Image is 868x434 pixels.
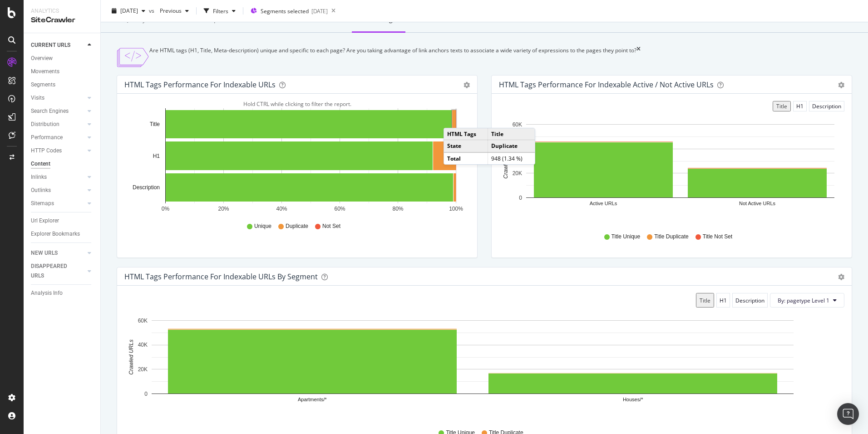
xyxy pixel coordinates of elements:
td: Total [444,152,488,164]
text: Crawled URLs [503,144,509,179]
text: Title [150,121,160,128]
span: Not Set [322,222,340,230]
text: Description [133,184,160,191]
span: Title Unique [612,233,641,241]
button: Title [773,101,791,111]
text: Houses/* [623,397,643,403]
text: 60K [513,121,522,128]
a: Inlinks [31,172,85,182]
div: [DATE] [311,7,328,15]
div: Overview [31,54,53,63]
svg: A chart. [124,315,838,420]
a: Analysis Info [31,288,94,298]
div: Sitemaps [31,199,54,208]
text: 0 [144,391,148,397]
td: 948 (1.34 %) [488,152,535,164]
button: Segments selected[DATE] [247,4,328,18]
div: Filters [213,7,228,15]
text: 40K [138,342,148,348]
div: H1 [796,102,804,110]
svg: A chart. [499,119,841,224]
a: Content [31,159,94,169]
span: Duplicate [286,222,308,230]
a: DISAPPEARED URLS [31,262,85,281]
text: 80% [392,206,403,212]
div: Content [31,159,50,169]
span: By: pagetype Level 1 [778,297,829,304]
text: 0% [162,206,170,212]
td: State [444,140,488,152]
div: SiteCrawler [31,15,93,25]
text: 60% [334,206,345,212]
div: Analysis Info [31,288,63,298]
button: Description [809,101,844,111]
a: Overview [31,54,94,63]
text: 0 [519,195,522,201]
text: Active URLs [590,201,617,207]
text: 20K [513,170,522,177]
a: HTTP Codes [31,146,85,156]
button: H1 [716,293,730,308]
a: Outlinks [31,186,85,195]
button: Title [696,293,714,308]
div: DISAPPEARED URLS [31,262,77,281]
a: CURRENT URLS [31,40,85,50]
text: H1 [153,153,160,159]
div: Are HTML tags (H1, Title, Meta-description) unique and specific to each page? Are you taking adva... [149,46,636,68]
svg: A chart. [124,108,467,214]
div: Description [812,102,841,110]
text: 100% [449,206,463,212]
text: 60K [138,318,148,324]
a: Performance [31,133,85,142]
button: Description [732,293,768,308]
text: Not Active URLs [739,201,776,207]
span: Previous [156,7,182,15]
div: HTML Tags Performance for Indexable Active / Not Active URLs [499,80,714,89]
a: Explorer Bookmarks [31,229,94,239]
div: NEW URLS [31,248,58,258]
div: gear [838,82,844,88]
div: Outlinks [31,186,51,195]
span: Unique [254,222,271,230]
img: HTML Tags [117,46,149,68]
div: Title [700,297,710,304]
button: [DATE] [108,4,149,18]
text: 20K [138,366,148,373]
div: Inlinks [31,172,47,182]
span: Title Not Set [703,233,733,241]
a: Search Engines [31,106,85,116]
button: H1 [793,101,807,111]
text: 40% [276,206,287,212]
div: CURRENT URLS [31,40,70,50]
div: Performance [31,133,63,142]
a: Sitemaps [31,199,85,208]
a: Visits [31,93,85,103]
div: gear [838,274,844,280]
td: Title [488,128,535,140]
div: HTTP Codes [31,146,62,156]
div: H1 [720,297,727,304]
div: Description [735,297,764,304]
div: Title [776,102,787,110]
div: Movements [31,67,59,76]
text: Crawled URLs [128,340,134,375]
button: By: pagetype Level 1 [770,293,844,308]
div: Visits [31,93,44,103]
div: Segments [31,80,55,90]
span: 2025 Aug. 20th [120,7,138,15]
div: HTML Tags Performance for Indexable URLs [124,80,276,89]
td: HTML Tags [444,128,488,140]
button: Filters [200,4,239,18]
td: Duplicate [488,140,535,152]
div: Explorer Bookmarks [31,229,80,239]
button: Previous [156,4,192,18]
span: vs [149,7,156,15]
a: NEW URLS [31,248,85,258]
div: gear [464,82,470,88]
div: HTML Tags Performance for Indexable URLs by Segment [124,272,318,281]
div: Distribution [31,120,59,129]
span: Segments selected [261,7,309,15]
